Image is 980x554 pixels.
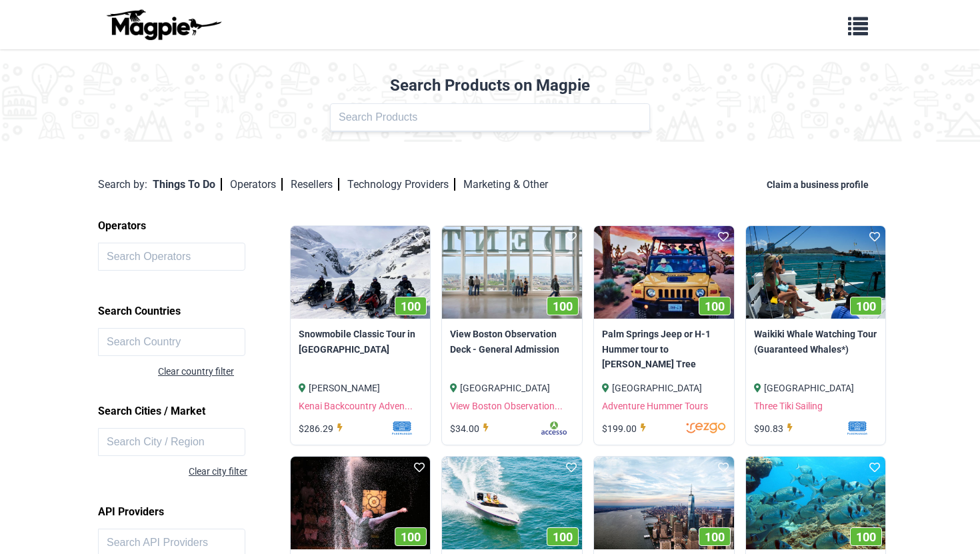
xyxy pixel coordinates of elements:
a: 100 [594,226,734,319]
div: [PERSON_NAME] [299,381,423,395]
h2: Search Cities / Market [98,400,294,423]
input: Search Country [98,328,245,356]
div: $34.00 [450,421,493,436]
span: 100 [705,299,725,313]
a: Three Tiki Sailing [754,401,823,411]
input: Search Products [330,103,650,131]
input: Search City / Region [98,428,245,456]
span: 100 [856,530,876,544]
a: 100 [594,457,734,550]
div: Clear city filter [98,464,247,479]
a: Resellers [291,178,339,191]
a: Operators [230,178,283,191]
h2: Search Countries [98,300,294,323]
a: 100 [291,457,431,550]
a: Snowmobile Classic Tour in [GEOGRAPHIC_DATA] [299,327,423,357]
h2: API Providers [98,501,294,523]
a: 100 [291,226,431,319]
img: One World Observatory - Standard Experience image [594,457,734,550]
span: 100 [856,299,876,313]
div: $199.00 [602,421,650,436]
a: Things To Do [153,178,222,191]
span: 100 [401,530,421,544]
img: logo-ab69f6fb50320c5b225c76a69d11143b.png [103,9,223,41]
a: View Boston Observation... [450,401,563,411]
span: 100 [553,530,573,544]
div: [GEOGRAPHIC_DATA] [450,381,574,395]
span: 100 [705,530,725,544]
img: Palm Springs Jeep or H-1 Hummer tour to Joshua Tree image [594,226,734,319]
a: 100 [442,226,582,319]
img: Waikiki Whale Watching Tour (Guaranteed Whales*) image [746,226,886,319]
h2: Operators [98,215,294,237]
a: Marketing & Other [463,178,548,191]
div: $90.83 [754,421,797,436]
div: [GEOGRAPHIC_DATA] [602,381,726,395]
a: Adventure Hummer Tours [602,401,708,411]
img: View Boston Observation Deck - General Admission image [442,226,582,319]
a: Waikiki Whale Watching Tour (Guaranteed Whales*) [754,327,878,357]
a: Technology Providers [347,178,455,191]
a: 100 [746,457,886,550]
a: View Boston Observation Deck - General Admission [450,327,574,357]
img: rfmmbjnnyrazl4oou2zc.svg [501,421,574,435]
img: mf1jrhtrrkrdcsvakxwt.svg [349,421,422,435]
div: $286.29 [299,421,347,436]
a: Palm Springs Jeep or H-1 Hummer tour to [PERSON_NAME] Tree [602,327,726,371]
img: Snowmobile Classic Tour in Kenai Fjords National Park image [291,226,431,319]
a: Claim a business profile [767,179,874,190]
div: Search by: [98,176,147,193]
img: Siem Reap: Phare Circus Show Tickets image [291,457,431,550]
a: Kenai Backcountry Adven... [299,401,413,411]
span: 100 [553,299,573,313]
img: Adventurous Snorkeling Boat Trip image [746,457,886,550]
div: Clear country filter [158,364,294,379]
img: mf1jrhtrrkrdcsvakxwt.svg [804,421,877,435]
input: Search Operators [98,243,245,271]
span: 100 [401,299,421,313]
img: San Diego Harbor Speed Boat Tour image [442,457,582,550]
a: 100 [442,457,582,550]
a: 100 [746,226,886,319]
h2: Search Products on Magpie [8,76,972,95]
img: jnlrevnfoudwrkxojroq.svg [653,421,726,435]
div: [GEOGRAPHIC_DATA] [754,381,878,395]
